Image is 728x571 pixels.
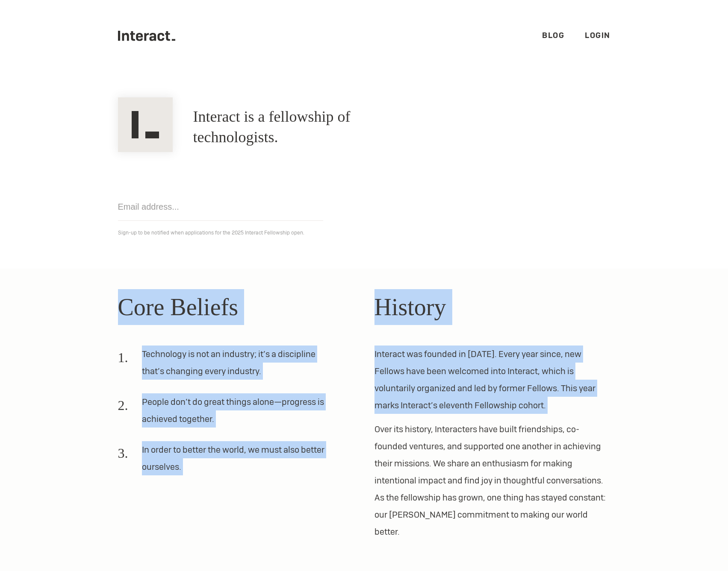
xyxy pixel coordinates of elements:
[542,30,564,40] a: Blog
[118,289,354,325] h2: Core Beliefs
[585,30,610,40] a: Login
[374,289,610,325] h2: History
[118,441,333,482] li: In order to better the world, we must also better ourselves.
[118,193,323,221] input: Email address...
[118,97,173,152] img: Interact Logo
[118,228,610,238] p: Sign-up to be notified when applications for the 2025 Interact Fellowship open.
[193,107,424,148] h1: Interact is a fellowship of technologists.
[118,346,333,387] li: Technology is not an industry; it’s a discipline that’s changing every industry.
[374,421,610,540] p: Over its history, Interacters have built friendships, co-founded ventures, and supported one anot...
[374,346,610,414] p: Interact was founded in [DATE]. Every year since, new Fellows have been welcomed into Interact, w...
[118,393,333,434] li: People don’t do great things alone—progress is achieved together.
